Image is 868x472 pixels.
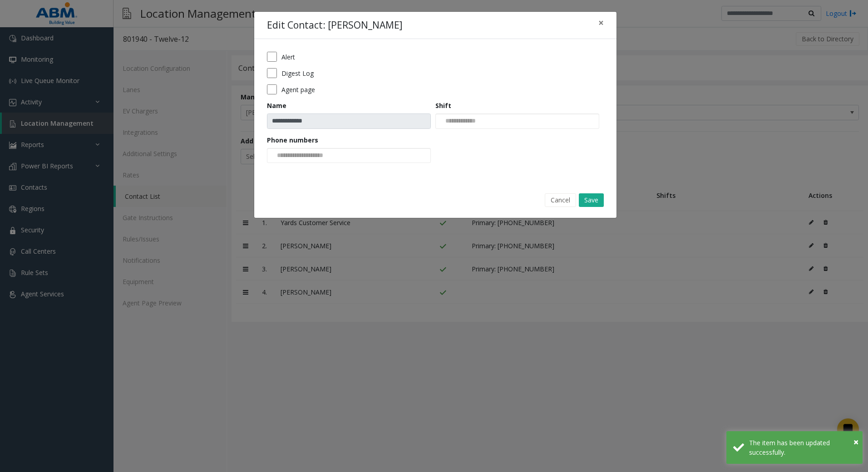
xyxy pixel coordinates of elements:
label: Alert [281,52,295,62]
label: Digest Log [281,69,314,78]
button: Save [579,193,604,207]
button: Close [853,435,858,449]
div: The item has been updated successfully. [749,438,856,457]
button: Close [592,12,610,34]
label: Phone numbers [267,135,318,145]
label: Name [267,101,286,110]
span: × [598,16,604,29]
button: Cancel [545,193,576,207]
label: Agent page [281,85,315,94]
label: Shift [435,101,451,110]
h4: Edit Contact: [PERSON_NAME] [267,18,402,33]
input: NO DATA FOUND [436,114,482,128]
span: × [853,436,858,448]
